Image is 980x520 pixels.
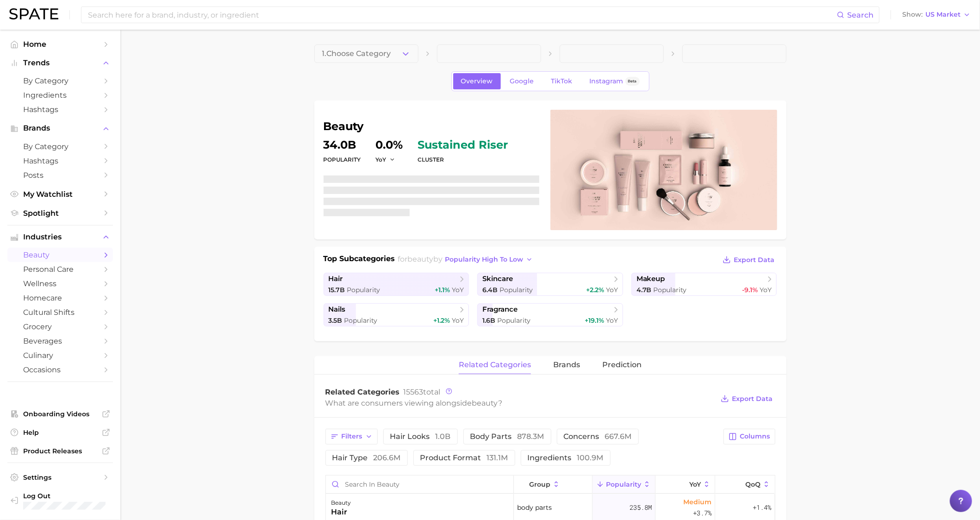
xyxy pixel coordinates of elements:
[23,473,97,482] span: Settings
[23,322,97,331] span: grocery
[470,433,544,440] span: body parts
[606,481,641,488] span: Popularity
[7,444,113,458] a: Product Releases
[689,481,701,488] span: YoY
[23,190,97,199] span: My Watchlist
[517,502,552,513] span: body parts
[9,8,58,19] img: SPATE
[631,273,777,296] a: makeup4.7b Popularity-9.1% YoY
[23,428,97,437] span: Help
[7,320,113,334] a: grocery
[7,88,113,102] a: Ingredients
[390,433,451,440] span: hair looks
[23,410,97,418] span: Onboarding Videos
[7,363,113,377] a: occasions
[472,399,499,407] span: beauty
[404,388,441,396] span: total
[606,286,618,294] span: YoY
[23,142,97,151] span: by Category
[325,429,378,445] button: Filters
[87,7,837,23] input: Search here for a brand, industry, or ingredient
[590,77,624,85] span: Instagram
[322,50,391,58] span: 1. Choose Category
[326,476,513,493] input: Search in beauty
[23,492,106,500] span: Log Out
[23,337,97,345] span: beverages
[551,77,573,85] span: TikTok
[331,507,351,518] div: hair
[482,316,495,325] span: 1.6b
[482,286,498,294] span: 6.4b
[564,433,632,440] span: concerns
[510,77,534,85] span: Google
[593,476,655,494] button: Popularity
[7,154,113,168] a: Hashtags
[461,77,493,85] span: Overview
[529,481,550,488] span: group
[376,139,403,150] dd: 0.0%
[497,316,531,325] span: Popularity
[23,308,97,317] span: cultural shifts
[900,9,973,21] button: ShowUS Market
[499,286,533,294] span: Popularity
[477,273,623,296] a: skincare6.4b Popularity+2.2% YoY
[23,105,97,114] span: Hashtags
[452,316,464,325] span: YoY
[23,157,97,165] span: Hashtags
[23,294,97,302] span: homecare
[605,432,632,441] span: 667.6m
[435,286,450,294] span: +1.1%
[7,74,113,88] a: by Category
[324,303,469,326] a: nails3.5b Popularity+1.2% YoY
[7,187,113,201] a: My Watchlist
[528,454,604,462] span: ingredients
[7,56,113,70] button: Trends
[324,139,361,150] dd: 34.0b
[740,432,770,440] span: Columns
[329,275,343,283] span: hair
[443,253,536,266] button: popularity high to low
[23,351,97,360] span: culinary
[324,154,361,165] dt: Popularity
[586,286,604,294] span: +2.2%
[482,305,518,314] span: fragrance
[7,348,113,363] a: culinary
[342,432,362,440] span: Filters
[344,316,378,325] span: Popularity
[459,361,531,369] span: related categories
[577,453,604,462] span: 100.9m
[514,476,593,494] button: group
[418,154,508,165] dt: cluster
[420,454,508,462] span: product format
[654,286,687,294] span: Popularity
[329,316,343,325] span: 3.5b
[637,286,652,294] span: 4.7b
[724,429,775,445] button: Columns
[23,76,97,85] span: by Category
[329,286,345,294] span: 15.7b
[482,275,513,283] span: skincare
[325,397,714,409] div: What are consumers viewing alongside ?
[745,481,761,488] span: QoQ
[324,273,469,296] a: hair15.7b Popularity+1.1% YoY
[7,426,113,439] a: Help
[553,361,580,369] span: brands
[23,447,97,455] span: Product Releases
[23,40,97,49] span: Home
[332,454,401,462] span: hair type
[502,73,542,89] a: Google
[693,507,712,519] span: +3.7%
[718,392,775,405] button: Export Data
[23,124,97,132] span: Brands
[760,286,772,294] span: YoY
[487,453,508,462] span: 131.1m
[452,286,464,294] span: YoY
[7,206,113,220] a: Spotlight
[7,121,113,135] button: Brands
[23,59,97,67] span: Trends
[543,73,581,89] a: TikTok
[683,496,712,507] span: Medium
[398,255,536,263] span: for by
[7,489,113,513] a: Log out. Currently logged in with e-mail addison@spate.nyc.
[7,168,113,182] a: Posts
